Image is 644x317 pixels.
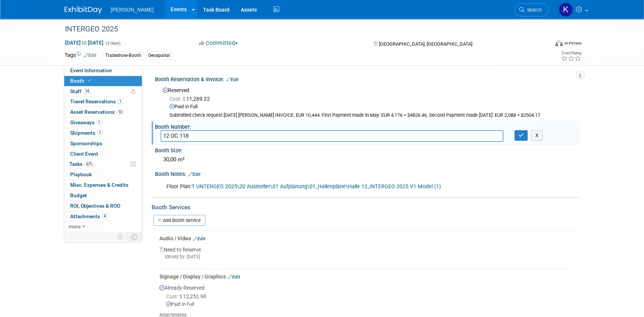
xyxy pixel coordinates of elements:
[96,119,102,125] span: 1
[70,67,112,73] span: Event Information
[102,213,108,219] span: 4
[97,130,103,135] span: 1
[127,232,142,242] td: Toggle Event Tabs
[64,180,142,190] a: Misc. Expenses & Credits
[105,41,121,46] span: (3 days)
[153,215,205,226] a: Add Booth Service
[505,39,582,50] div: Event Format
[64,190,142,201] a: Budget
[561,51,581,55] div: Event Rating
[525,7,542,13] span: Search
[64,222,142,232] a: more
[64,97,142,107] a: Travel Reservations1
[193,236,205,241] a: Edit
[159,235,574,242] div: Audio / Video
[114,232,127,242] td: Personalize Event Tab Strip
[103,52,143,60] div: Tradeshow-Booth
[65,51,96,60] td: Tags
[152,203,580,211] div: Booth Services
[155,74,580,83] div: Booth Reservation & Invoice:
[64,170,142,180] a: Playbook
[169,96,213,102] span: 11,269.22
[64,128,142,138] a: Shipments1
[155,145,580,154] div: Booth Size:
[159,242,574,266] div: Need to Reserve
[70,182,128,188] span: Misc. Expenses & Credits
[64,201,142,211] a: ROI, Objectives & ROO
[64,76,142,86] a: Booth
[161,85,574,119] div: Reserved
[69,223,81,229] span: more
[83,88,91,94] span: 14
[531,130,542,141] button: X
[70,203,120,209] span: ROI, Objectives & ROO
[70,130,103,136] span: Shipments
[70,171,92,177] span: Playbook
[228,274,240,280] a: Edit
[564,40,581,46] div: In-Person
[111,7,154,13] span: [PERSON_NAME]
[161,179,498,194] div: Floor Plan:
[159,273,574,280] div: Signage / Display / Graphics
[70,213,108,219] span: Attachments
[84,53,96,58] a: Edit
[166,293,183,299] span: Cost: $
[514,3,549,16] a: Search
[226,77,239,82] a: Edit
[192,183,441,190] a: T:\INTERGEO 2025\20 Aussteller\01 Aufplanung\01_Hallenpläne\Halle 12_INTERGEO 2025 V1 Model (1)
[155,168,580,178] div: Booth Notes:
[65,6,102,14] img: ExhibitDay
[118,99,123,104] span: 1
[84,161,94,167] span: 67%
[555,40,563,46] img: Format-Inperson.png
[64,86,142,97] a: Staff14
[70,119,102,125] span: Giveaways
[70,140,102,146] span: Sponsorships
[64,138,142,149] a: Sponsorships
[81,40,88,46] span: to
[131,88,136,95] span: Potential Scheduling Conflict -- at least one attendee is tagged in another overlapping event.
[159,253,574,260] div: Ideally by: [DATE]
[559,3,573,17] img: Kim Hansen
[64,211,142,222] a: Attachments4
[161,154,574,165] div: 30,00 m²
[70,151,98,157] span: Client Event
[64,159,142,169] a: Tasks67%
[65,39,104,46] span: [DATE] [DATE]
[188,172,200,177] a: Edit
[166,293,209,299] span: 12,252.90
[169,112,574,119] div: Submitted check request [DATE] [PERSON_NAME] INVOICE: EUR 10,444. First Payment made in May: EUR ...
[155,121,580,131] div: Booth Number:
[69,161,94,167] span: Tasks
[116,109,124,115] span: 10
[62,22,538,36] div: INTERGEO 2025
[70,109,124,115] span: Asset Reservations
[70,78,93,84] span: Booth
[64,107,142,117] a: Asset Reservations10
[166,301,574,308] div: Paid in Full
[70,192,87,198] span: Budget
[196,39,241,47] button: Committed
[88,79,91,83] i: Booth reservation complete
[64,118,142,128] a: Giveaways1
[146,52,172,60] div: Geospatial
[70,88,91,94] span: Staff
[64,65,142,76] a: Event Information
[70,98,123,104] span: Travel Reservations
[169,103,574,110] div: Paid in Full
[64,149,142,159] a: Client Event
[379,41,472,47] span: [GEOGRAPHIC_DATA], [GEOGRAPHIC_DATA]
[169,96,186,102] span: Cost: $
